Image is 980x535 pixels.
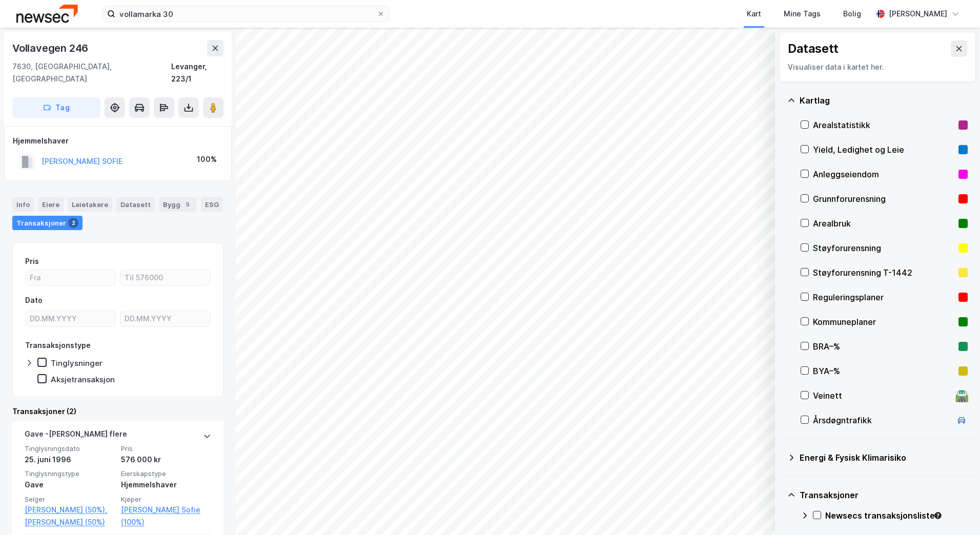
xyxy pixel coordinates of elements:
[843,8,861,20] div: Bolig
[25,255,39,267] div: Pris
[813,266,954,279] div: Støyforurensning T-1442
[25,479,115,491] div: Gave
[784,8,821,20] div: Mine Tags
[159,197,197,212] div: Bygg
[813,365,954,377] div: BYA–%
[26,311,115,326] input: DD.MM.YYYY
[747,8,761,20] div: Kart
[889,8,947,20] div: [PERSON_NAME]
[813,291,954,303] div: Reguleringsplaner
[788,61,967,73] div: Visualiser data i kartet her.
[25,495,115,504] span: Selger
[25,339,91,352] div: Transaksjonstype
[813,143,954,156] div: Yield, Ledighet og Leie
[16,5,78,23] img: newsec-logo.f6e21ccffca1b3a03d2d.png
[800,94,968,107] div: Kartlag
[25,504,115,516] a: [PERSON_NAME] (50%),
[12,197,34,212] div: Info
[26,270,115,285] input: Fra
[25,516,115,528] a: [PERSON_NAME] (50%)
[121,479,211,491] div: Hjemmelshaver
[38,197,64,212] div: Eiere
[25,469,115,478] span: Tinglysningstype
[201,197,223,212] div: ESG
[825,509,968,522] div: Newsecs transaksjonsliste
[121,495,211,504] span: Kjøper
[12,405,223,418] div: Transaksjoner (2)
[121,469,211,478] span: Eierskapstype
[25,428,127,444] div: Gave - [PERSON_NAME] flere
[12,60,171,85] div: 7630, [GEOGRAPHIC_DATA], [GEOGRAPHIC_DATA]
[813,340,954,353] div: BRA–%
[121,504,211,528] a: [PERSON_NAME] Sofie (100%)
[121,454,211,466] div: 576 000 kr
[12,216,83,230] div: Transaksjoner
[12,97,100,118] button: Tag
[68,197,112,212] div: Leietakere
[813,389,951,402] div: Veinett
[813,414,951,426] div: Årsdøgntrafikk
[13,135,223,147] div: Hjemmelshaver
[25,454,115,466] div: 25. juni 1996
[800,489,968,501] div: Transaksjoner
[121,444,211,453] span: Pris
[955,389,969,402] div: 🛣️
[25,444,115,453] span: Tinglysningsdato
[12,40,90,56] div: Vollavegen 246
[197,153,217,166] div: 100%
[25,294,43,306] div: Dato
[51,375,115,384] div: Aksjetransaksjon
[813,316,954,328] div: Kommuneplaner
[68,218,78,228] div: 2
[813,168,954,180] div: Anleggseiendom
[116,197,155,212] div: Datasett
[929,486,980,535] div: Kontrollprogram for chat
[813,193,954,205] div: Grunnforurensning
[813,217,954,230] div: Arealbruk
[120,311,210,326] input: DD.MM.YYYY
[120,270,210,285] input: Til 576000
[813,242,954,254] div: Støyforurensning
[182,199,193,210] div: 5
[813,119,954,131] div: Arealstatistikk
[788,40,839,57] div: Datasett
[929,486,980,535] iframe: Chat Widget
[115,6,377,22] input: Søk på adresse, matrikkel, gårdeiere, leietakere eller personer
[51,358,103,368] div: Tinglysninger
[800,451,968,464] div: Energi & Fysisk Klimarisiko
[171,60,223,85] div: Levanger, 223/1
